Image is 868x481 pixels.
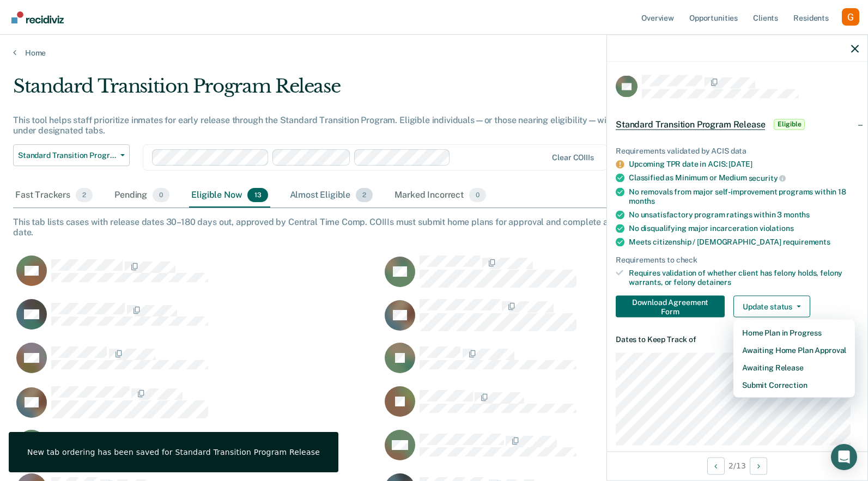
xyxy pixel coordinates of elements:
button: Previous Opportunity [707,457,725,474]
button: Submit Correction [733,376,855,393]
dt: Dates to Keep Track of [616,334,859,344]
div: Open Intercom Messenger [831,444,857,470]
div: CaseloadOpportunityCell-2296218 [13,386,381,429]
span: 0 [469,188,486,202]
div: Meets citizenship / [DEMOGRAPHIC_DATA] [629,237,859,246]
div: Marked Incorrect [392,184,488,208]
div: CaseloadOpportunityCell-285749 [381,342,750,386]
div: This tool helps staff prioritize inmates for early release through the Standard Transition Progra... [13,115,664,136]
div: 2 / 13 [607,451,867,480]
button: Profile dropdown button [842,8,859,26]
div: Almost Eligible [288,184,375,208]
span: 13 [247,188,268,202]
span: Eligible [774,119,805,130]
div: Clear COIIIs [552,153,593,162]
div: CaseloadOpportunityCell-2332908 [13,299,381,342]
div: New tab ordering has been saved for Standard Transition Program Release [27,447,320,457]
div: No removals from major self-improvement programs within 18 [629,187,859,205]
span: Standard Transition Program Release [18,151,116,160]
a: Navigate to form link [616,295,729,317]
button: Update status [733,295,810,317]
div: Requirements to check [616,255,859,264]
span: 2 [76,188,93,202]
span: months [784,210,810,218]
img: Recidiviz [11,11,64,23]
div: CaseloadOpportunityCell-212755 [13,342,381,386]
span: violations [760,223,794,232]
span: Standard Transition Program Release [616,119,765,130]
div: Standard Transition Program Release [13,75,664,106]
div: Classified as Minimum or Medium [629,173,859,183]
span: requirements [783,237,830,246]
span: months [629,196,655,205]
button: Next Opportunity [750,457,767,474]
div: CaseloadOpportunityCell-178658 [13,429,381,473]
div: Requires validation of whether client has felony holds, felony warrants, or felony [629,269,859,287]
button: Download Agreement Form [616,295,725,317]
div: Requirements validated by ACIS data [616,146,859,155]
span: security [749,174,786,182]
div: Standard Transition Program ReleaseEligible [607,107,867,142]
div: Upcoming TPR date in ACIS: [DATE] [629,160,859,169]
div: No unsatisfactory program ratings within 3 [629,210,859,219]
a: Home [13,48,855,58]
span: 2 [356,188,373,202]
button: Home Plan in Progress [733,324,855,341]
div: No disqualifying major incarceration [629,223,859,233]
div: Fast Trackers [13,184,95,208]
div: This tab lists cases with release dates 30–180 days out, approved by Central Time Comp. COIIIs mu... [13,217,855,238]
div: CaseloadOpportunityCell-212994 [381,386,750,429]
button: Awaiting Home Plan Approval [733,341,855,358]
div: CaseloadOpportunityCell-323124 [13,255,381,299]
div: CaseloadOpportunityCell-365600 [381,299,750,342]
div: Pending [112,184,172,208]
div: Eligible Now [189,184,270,208]
span: 0 [153,188,169,202]
div: CaseloadOpportunityCell-2237622 [381,429,750,473]
div: CaseloadOpportunityCell-352007 [381,255,750,299]
span: detainers [697,278,731,287]
button: Awaiting Release [733,358,855,376]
